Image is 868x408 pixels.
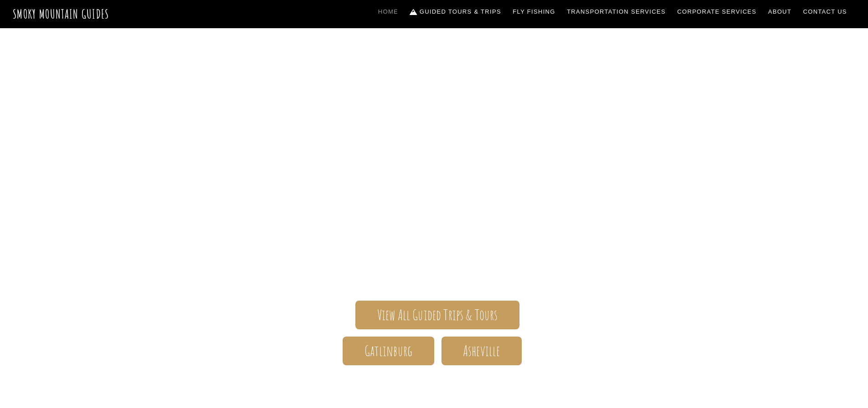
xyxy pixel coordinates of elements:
[563,2,669,21] a: Transportation Services
[463,346,500,356] span: Asheville
[442,337,522,365] a: Asheville
[509,2,559,21] a: Fly Fishing
[170,203,699,273] span: The ONLY one-stop, full Service Guide Company for the Gatlinburg and [GEOGRAPHIC_DATA] side of th...
[13,6,109,21] a: Smoky Mountain Guides
[377,310,498,320] span: View All Guided Trips & Tours
[674,2,760,21] a: Corporate Services
[800,2,851,21] a: Contact Us
[375,2,402,21] a: Home
[343,337,434,365] a: Gatlinburg
[170,380,699,402] h1: Your adventure starts here.
[170,158,699,203] span: Smoky Mountain Guides
[365,346,413,356] span: Gatlinburg
[406,2,505,21] a: Guided Tours & Trips
[355,301,519,329] a: View All Guided Trips & Tours
[765,2,795,21] a: About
